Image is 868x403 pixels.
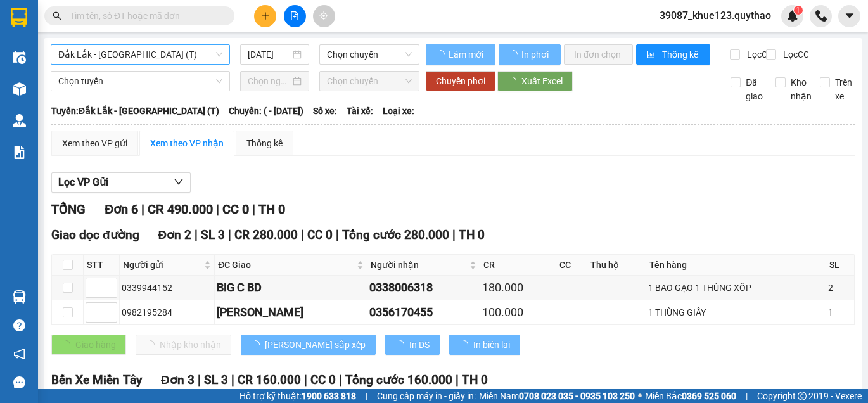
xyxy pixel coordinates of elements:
[366,389,367,403] span: |
[830,75,857,103] span: Trên xe
[564,44,633,65] button: In đơn chọn
[646,50,657,60] span: bar-chart
[201,227,225,242] span: SL 3
[521,74,563,88] span: Xuất Excel
[53,11,61,20] span: search
[58,174,108,190] span: Lọc VP Gửi
[742,48,775,61] span: Lọc CR
[497,71,573,91] button: Xuất Excel
[826,255,855,276] th: SL
[258,201,285,217] span: TH 0
[682,391,736,401] strong: 0369 525 060
[217,304,364,321] div: [PERSON_NAME]
[778,48,811,61] span: Lọc CC
[261,11,270,20] span: plus
[51,201,86,217] span: TỔNG
[122,305,212,319] div: 0982195284
[248,74,290,88] input: Chọn ngày
[648,281,824,295] div: 1 BAO GẠO 1 THÙNG XỐP
[796,6,800,15] span: 1
[228,227,231,242] span: |
[327,45,412,64] span: Chọn chuyến
[336,227,339,242] span: |
[229,104,303,118] span: Chuyến: ( - [DATE])
[13,290,26,304] img: warehouse-icon
[371,258,468,272] span: Người nhận
[70,9,219,23] input: Tìm tên, số ĐT hoặc mã đơn
[122,281,212,295] div: 0339944152
[290,11,299,20] span: file-add
[649,8,781,23] span: 39087_khue123.quythao
[241,335,376,355] button: [PERSON_NAME] sắp xếp
[313,104,337,118] span: Số xe:
[141,201,144,217] span: |
[246,136,283,150] div: Thống kê
[519,391,635,401] strong: 0708 023 035 - 0935 103 250
[265,338,366,352] span: [PERSON_NAME] sắp xếp
[51,172,191,193] button: Lọc VP Gửi
[741,75,768,103] span: Đã giao
[462,373,488,387] span: TH 0
[521,48,551,61] span: In phơi
[304,373,307,387] span: |
[13,348,25,360] span: notification
[174,177,184,187] span: down
[449,335,520,355] button: In biên lai
[58,72,222,91] span: Chọn tuyến
[239,389,356,403] span: Hỗ trợ kỹ thuật:
[369,279,478,297] div: 0338006318
[13,51,26,64] img: warehouse-icon
[345,373,452,387] span: Tổng cước 160.000
[426,44,495,65] button: Làm mới
[499,44,561,65] button: In phơi
[482,304,554,321] div: 100.000
[218,258,354,272] span: ĐC Giao
[395,340,409,349] span: loading
[13,146,26,159] img: solution-icon
[798,392,807,400] span: copyright
[204,373,228,387] span: SL 3
[638,393,642,399] span: ⚪️
[459,227,485,242] span: TH 0
[198,373,201,387] span: |
[794,6,803,15] sup: 1
[786,75,817,103] span: Kho nhận
[217,279,364,297] div: BIG C BD
[11,8,27,27] img: logo-vxr
[377,389,476,403] span: Cung cấp máy in - giấy in:
[13,319,25,331] span: question-circle
[62,136,127,150] div: Xem theo VP gửi
[13,82,26,96] img: warehouse-icon
[58,45,222,64] span: Đắk Lắk - Sài Gòn (T)
[150,136,224,150] div: Xem theo VP nhận
[746,389,748,403] span: |
[787,10,798,22] img: icon-new-feature
[84,255,120,276] th: STT
[234,227,298,242] span: CR 280.000
[479,389,635,403] span: Miền Nam
[482,279,554,297] div: 180.000
[426,71,495,91] button: Chuyển phơi
[449,48,485,61] span: Làm mới
[252,201,255,217] span: |
[310,373,336,387] span: CC 0
[662,48,700,61] span: Thống kê
[301,227,304,242] span: |
[347,104,373,118] span: Tài xế:
[507,77,521,86] span: loading
[844,10,855,22] span: caret-down
[195,227,198,242] span: |
[51,373,142,387] span: Bến Xe Miền Tây
[251,340,265,349] span: loading
[231,373,234,387] span: |
[636,44,710,65] button: bar-chartThống kê
[123,258,201,272] span: Người gửi
[51,106,219,116] b: Tuyến: Đắk Lắk - [GEOGRAPHIC_DATA] (T)
[645,389,736,403] span: Miền Bắc
[342,227,449,242] span: Tổng cước 280.000
[473,338,510,352] span: In biên lai
[284,5,306,27] button: file-add
[385,335,440,355] button: In DS
[480,255,556,276] th: CR
[459,340,473,349] span: loading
